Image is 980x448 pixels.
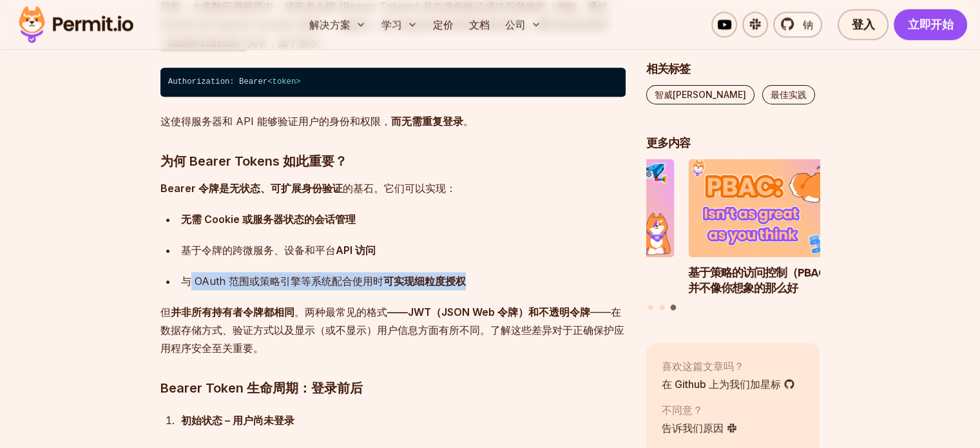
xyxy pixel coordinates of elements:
font: 公司 [505,18,526,31]
font: 学习 [381,18,402,31]
div: 帖子 [646,160,820,313]
img: 基于策略的访问控制（PBAC）并不像你想象的那么好 [688,160,862,258]
font: 可实现细粒度授权 [383,275,466,287]
font: 初始状态 – 用户尚未登录 [181,414,294,427]
font: 。 [463,115,474,128]
font: 喜欢这篇文章吗？ [662,360,744,373]
button: 转至幻灯片 2 [660,306,665,311]
font: 这使得服务器和 API 能够验证用户的身份和权限， [160,115,391,128]
font: API 访问 [336,244,376,257]
a: 登入 [838,9,889,40]
font: 解决方案 [309,18,351,31]
font: ——在数据存储方式、验证方式以及显示（或不显示）用户信息方面有所不同。了解这些差异对于正确保护应用程序安全至关重要。 [160,306,624,355]
font: 更多内容 [646,135,690,151]
a: 告诉我们原因 [662,421,738,436]
span: token [273,77,296,86]
span: < > [267,77,300,86]
a: 智威[PERSON_NAME] [646,86,754,105]
font: 基于令牌的跨微服务、设备和平台 [181,244,336,257]
font: 定价 [433,18,454,31]
font: 为何 Bearer Tokens 如此重要？ [160,153,347,169]
font: 相关标签 [646,61,690,77]
font: 立即开始 [908,16,953,32]
font: 的基石 [343,182,374,195]
button: 解决方案 [304,12,371,37]
a: 文档 [464,12,495,37]
font: 文档 [469,18,490,31]
font: 不同意？ [662,404,703,417]
a: 立即开始 [894,9,967,40]
button: 转至幻灯片 1 [648,306,653,311]
a: 如何使用 JWT 进行授权：最佳实践和常见错误 [501,160,675,297]
font: 。它们可以实现： [374,182,456,195]
font: 最佳实践 [771,90,807,101]
font: 而无需重复登录 [391,115,463,128]
a: 最佳实践 [762,86,815,105]
a: 钠 [773,12,822,37]
font: 钠 [803,18,813,31]
font: ——JWT（JSON Web 令牌）和不透明令牌 [387,306,590,318]
font: 与 OAuth 范围或策略引擎等系统配合使用时 [181,275,383,287]
font: 登入 [852,16,874,32]
li: 2 之 3 [501,160,675,297]
code: Authorization: Bearer [160,68,626,97]
button: 学习 [376,12,423,37]
font: 智威[PERSON_NAME] [655,90,746,101]
button: 公司 [500,12,546,37]
font: 无需 Cookie 或服务器状态的会话管理 [181,213,356,226]
font: Bearer 令牌是无状态、可扩展身份验证 [160,182,343,195]
img: 许可证标志 [13,3,139,46]
button: 转至幻灯片 3 [671,305,677,311]
a: 在 Github 上为我们加星标 [662,377,795,393]
font: 。两种最常见的格式 [294,306,387,318]
font: Bearer Token 生命周期：登录前后 [160,380,363,396]
font: 基于策略的访问控制（PBAC）并不像你想象的那么好 [688,264,838,297]
li: 3 之 3 [688,160,862,297]
a: 定价 [428,12,459,37]
img: 如何使用 JWT 进行授权：最佳实践和常见错误 [501,160,675,258]
font: 并非所有持有者令牌都相同 [171,306,294,318]
font: 但 [160,306,171,318]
